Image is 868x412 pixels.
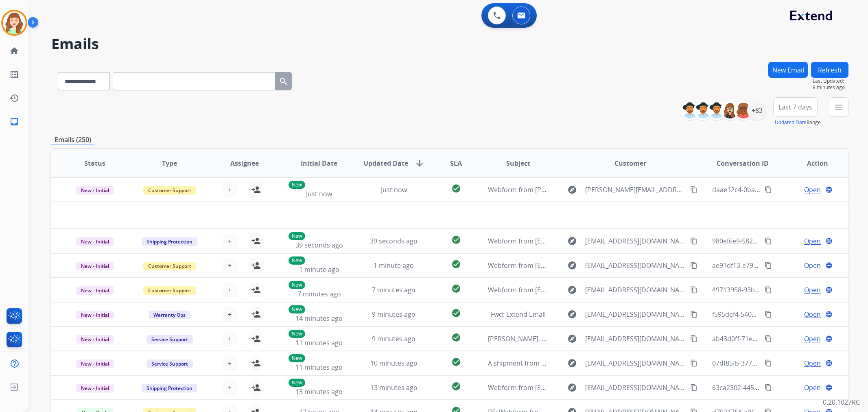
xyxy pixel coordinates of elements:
[301,158,337,168] span: Initial Date
[765,384,772,391] mat-icon: content_copy
[9,46,19,56] mat-icon: home
[451,381,461,391] mat-icon: check_circle
[451,357,461,367] mat-icon: check_circle
[765,262,772,269] mat-icon: content_copy
[222,379,238,396] button: +
[585,383,685,392] span: [EMAIL_ADDRESS][DOMAIN_NAME]
[289,281,305,289] p: New
[768,62,808,78] button: New Email
[775,119,807,126] button: Updated Date
[143,262,196,270] span: Customer Support
[690,359,697,367] mat-icon: content_copy
[804,309,821,319] span: Open
[370,383,418,392] span: 13 minutes ago
[811,62,848,78] button: Refresh
[143,186,196,195] span: Customer Support
[804,383,821,392] span: Open
[451,308,461,318] mat-icon: check_circle
[450,158,462,168] span: SLA
[567,358,577,368] mat-icon: explore
[712,285,833,294] span: 49713958-93ba-49f3-a288-2665f9f0cba5
[228,285,232,295] span: +
[279,77,289,86] mat-icon: search
[765,311,772,318] mat-icon: content_copy
[567,309,577,319] mat-icon: explore
[251,358,261,368] mat-icon: person_add
[488,185,723,194] span: Webform from [PERSON_NAME][EMAIL_ADDRESS][DOMAIN_NAME] on [DATE]
[804,261,821,270] span: Open
[825,359,833,367] mat-icon: language
[228,383,232,392] span: +
[614,158,646,168] span: Customer
[506,158,530,168] span: Subject
[712,334,834,343] span: ab43d0ff-71e0-4a9a-a004-8e13d8cf24a9
[297,289,341,298] span: 7 minutes ago
[567,334,577,344] mat-icon: explore
[222,282,238,298] button: +
[712,310,833,319] span: f595def4-5406-41dc-9085-4004d8c7f9d9
[451,284,461,294] mat-icon: check_circle
[146,359,193,368] span: Service Support
[451,259,461,269] mat-icon: check_circle
[488,359,649,368] span: A shipment from order LI-209294 has been delivered
[251,383,261,392] mat-icon: person_add
[162,158,177,168] span: Type
[567,236,577,246] mat-icon: explore
[690,384,697,391] mat-icon: content_copy
[9,70,19,79] mat-icon: list_alt
[9,117,19,127] mat-icon: inbox
[228,236,232,246] span: +
[374,261,414,270] span: 1 minute ago
[149,311,190,319] span: Warranty Ops
[712,261,833,270] span: ae91df13-e795-48fb-b599-3d9b07ff3c10
[585,236,685,246] span: [EMAIL_ADDRESS][DOMAIN_NAME]
[363,158,408,168] span: Updated Date
[228,358,232,368] span: +
[295,338,343,347] span: 11 minutes ago
[228,261,232,270] span: +
[76,384,114,392] span: New - Initial
[765,237,772,245] mat-icon: content_copy
[825,335,833,342] mat-icon: language
[251,285,261,295] mat-icon: person_add
[825,237,833,245] mat-icon: language
[76,262,114,270] span: New - Initial
[690,286,697,294] mat-icon: content_copy
[804,334,821,344] span: Open
[585,285,685,295] span: [EMAIL_ADDRESS][DOMAIN_NAME]
[142,384,197,392] span: Shipping Protection
[823,397,860,407] p: 0.20.1027RC
[834,102,844,112] mat-icon: menu
[76,335,114,344] span: New - Initial
[491,310,546,319] span: Fwd: Extend Email
[146,335,193,344] span: Service Support
[585,334,685,344] span: [EMAIL_ADDRESS][DOMAIN_NAME]
[222,257,238,274] button: +
[251,334,261,344] mat-icon: person_add
[488,285,672,294] span: Webform from [EMAIL_ADDRESS][DOMAIN_NAME] on [DATE]
[567,185,577,195] mat-icon: explore
[222,233,238,249] button: +
[370,237,418,245] span: 39 seconds ago
[51,135,94,145] p: Emails (250)
[778,105,812,109] span: Last 7 days
[825,186,833,193] mat-icon: language
[567,285,577,295] mat-icon: explore
[451,333,461,342] mat-icon: check_circle
[585,261,685,270] span: [EMAIL_ADDRESS][DOMAIN_NAME]
[3,11,26,34] img: avatar
[451,184,461,193] mat-icon: check_circle
[804,185,821,195] span: Open
[289,354,305,362] p: New
[813,78,848,84] span: Last Updated:
[804,285,821,295] span: Open
[295,241,343,250] span: 39 seconds ago
[372,310,415,319] span: 9 minutes ago
[381,185,407,194] span: Just now
[773,97,818,117] button: Last 7 days
[76,359,114,368] span: New - Initial
[289,379,305,387] p: New
[825,384,833,391] mat-icon: language
[774,149,848,178] th: Action
[289,305,305,313] p: New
